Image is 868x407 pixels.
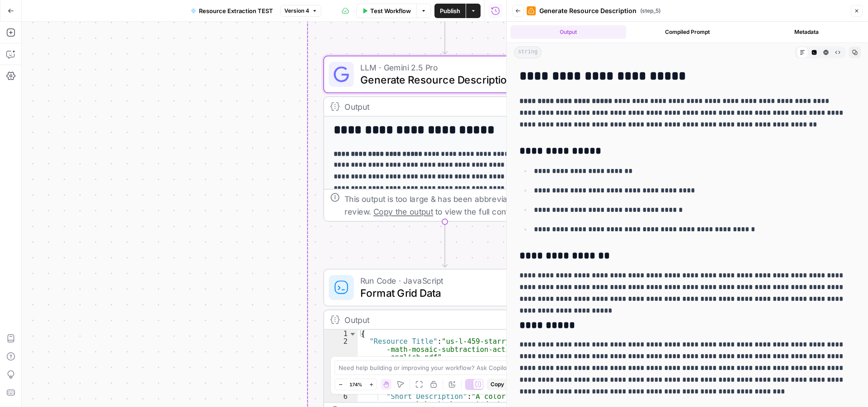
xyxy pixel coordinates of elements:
span: Generate Resource Description [360,72,524,88]
button: Compiled Prompt [630,25,745,39]
div: 2 [324,338,358,361]
button: Version 4 [280,5,321,17]
div: Output [344,313,524,326]
div: This output is too large & has been abbreviated for review. to view the full content. [344,193,559,218]
span: Version 4 [284,7,309,15]
g: Edge from step_5 to step_7 [443,222,447,267]
span: Generate Resource Description [539,6,637,15]
button: Output [510,25,626,39]
span: Test Workflow [370,6,411,15]
div: 4 [324,369,358,377]
button: Copy [487,379,508,390]
span: Copy [491,380,504,388]
div: 3 [324,361,358,369]
button: Metadata [749,25,864,39]
div: 1 [324,330,358,337]
div: Output [344,100,524,113]
span: Copy the output [373,207,433,216]
button: Publish [434,4,466,18]
span: LLM · Gemini 2.5 Pro [360,61,524,74]
span: string [514,47,542,58]
span: Resource Extraction TEST [199,6,273,15]
span: 174% [349,381,362,388]
button: Test Workflow [356,4,416,18]
span: Publish [440,6,460,15]
button: Resource Extraction TEST [185,4,278,18]
span: Format Grid Data [360,285,524,301]
span: Toggle code folding, rows 1 through 43 [349,330,357,337]
span: ( step_5 ) [640,7,660,15]
div: 5 [324,377,358,393]
g: Edge from step_3 to step_5 [443,9,447,54]
span: Run Code · JavaScript [360,274,524,287]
